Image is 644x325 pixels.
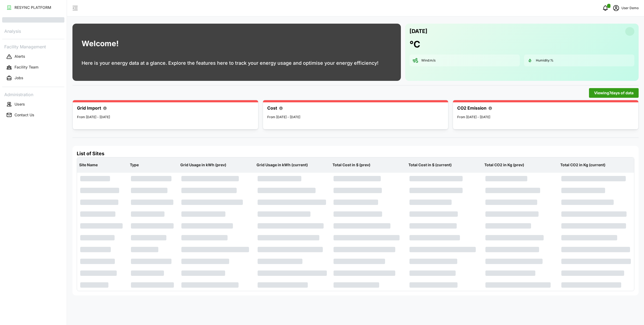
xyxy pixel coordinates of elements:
span: Viewing 7 days of data [594,88,634,97]
button: Jobs [2,73,64,83]
button: Facility Team [2,63,64,72]
p: Here is your energy data at a glance. Explore the features here to track your energy usage and op... [82,59,378,67]
button: Viewing7days of data [589,88,639,98]
p: Analysis [2,27,64,35]
a: RESYNC PLATFORM [2,2,64,13]
p: Grid Usage in kWh (prev) [179,158,253,172]
a: Users [2,99,64,110]
p: Humidity: % [536,58,554,63]
p: Jobs [14,75,23,81]
p: Administration [2,90,64,98]
h4: List of Sites [77,150,634,157]
p: User Demo [621,6,639,11]
p: Facility Team [14,64,38,70]
p: Contact Us [14,112,34,118]
p: Total Cost in $ (prev) [331,158,405,172]
p: RESYNC PLATFORM [14,5,51,10]
button: RESYNC PLATFORM [2,3,64,12]
p: From [DATE] - [DATE] [77,115,254,120]
p: Total Cost in $ (current) [407,158,481,172]
p: CO2 Emission [457,105,486,111]
button: notifications [600,3,611,13]
p: [DATE] [409,27,427,36]
p: Cost [267,105,277,111]
p: Grid Import [77,105,101,111]
p: From [DATE] - [DATE] [457,115,634,120]
p: Users [14,102,25,107]
button: schedule [611,3,621,13]
p: Total CO2 in Kg (current) [559,158,633,172]
button: Alerts [2,52,64,62]
a: Facility Team [2,62,64,73]
p: From [DATE] - [DATE] [267,115,444,120]
h1: Welcome! [82,38,119,49]
a: Alerts [2,51,64,62]
p: Type [129,158,177,172]
a: Jobs [2,73,64,84]
p: Total CO2 in Kg (prev) [483,158,557,172]
h1: °C [409,38,420,50]
button: Contact Us [2,110,64,120]
button: Users [2,99,64,109]
p: Facility Management [2,42,64,50]
p: Grid Usage in kWh (current) [255,158,329,172]
p: Wind: m/s [421,58,436,63]
p: Site Name [78,158,127,172]
p: Alerts [14,54,25,59]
